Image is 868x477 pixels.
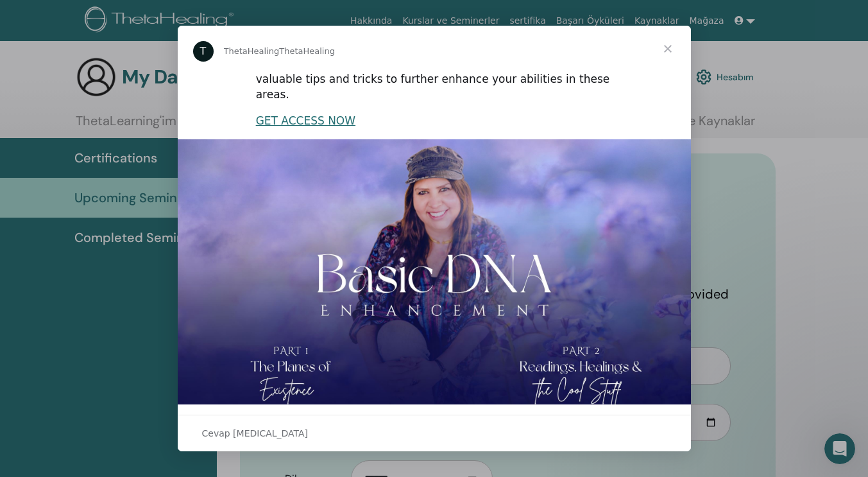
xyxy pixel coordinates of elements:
a: GET ACCESS NOW [256,114,355,127]
div: Profile image for ThetaHealing [193,41,214,62]
span: ThetaHealing [224,46,280,56]
span: Kapat [645,26,691,72]
div: In the Basic DNA seminar, you learned the essential skills for readings and healings. In this eve... [256,41,613,102]
span: Cevap [MEDICAL_DATA] [202,425,309,442]
span: ThetaHealing [279,46,335,56]
div: Sohbeti aç ve yanıtla [178,415,691,451]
